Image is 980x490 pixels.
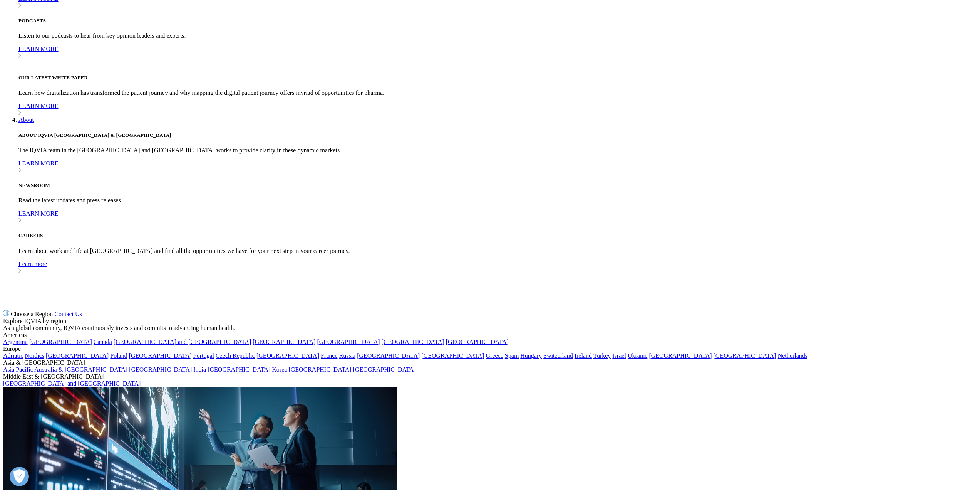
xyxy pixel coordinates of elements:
a: Israel [612,352,626,359]
a: Switzerland [543,352,573,359]
a: Ireland [575,352,592,359]
a: Spain [505,352,519,359]
h5: CAREERS [18,232,965,239]
a: LEARN MORE [18,210,965,224]
a: Asia Pacific [3,366,33,373]
a: [GEOGRAPHIC_DATA] [353,366,416,373]
div: Middle East & [GEOGRAPHIC_DATA] [3,373,965,380]
a: Contact Us [54,311,82,317]
p: Learn how digitalization has transformed the patient journey and why mapping the digital patient ... [18,89,965,96]
a: LEARN MORE [18,45,965,59]
a: [GEOGRAPHIC_DATA] [129,352,192,359]
div: Explore IQVIA by region [3,318,965,325]
div: Asia & [GEOGRAPHIC_DATA] [3,359,965,366]
p: The IQVIA team in the [GEOGRAPHIC_DATA] and [GEOGRAPHIC_DATA] works to provide clarity in these d... [18,147,965,154]
a: [GEOGRAPHIC_DATA] [253,338,315,345]
a: Greece [486,352,503,359]
a: Learn more [18,261,965,274]
a: Poland [110,352,127,359]
a: France [321,352,338,359]
a: [GEOGRAPHIC_DATA] [421,352,484,359]
a: Netherlands [778,352,807,359]
a: Adriatic [3,352,23,359]
h5: NEWSROOM [18,182,965,189]
div: Europe [3,345,965,352]
a: Czech Republic [216,352,255,359]
a: [GEOGRAPHIC_DATA] [256,352,319,359]
a: [GEOGRAPHIC_DATA] [208,366,270,373]
a: Nordics [25,352,44,359]
h5: PODCASTS [18,18,965,24]
a: India [193,366,206,373]
h5: OUR LATEST WHITE PAPER [18,75,965,81]
h5: ABOUT IQVIA [GEOGRAPHIC_DATA] & [GEOGRAPHIC_DATA] [18,132,965,138]
div: Americas [3,332,965,338]
a: [GEOGRAPHIC_DATA] [46,352,109,359]
a: Canada [94,338,112,345]
a: [GEOGRAPHIC_DATA] and [GEOGRAPHIC_DATA] [3,380,141,387]
p: Learn about work and life at [GEOGRAPHIC_DATA] and find all the opportunities we have for your ne... [18,248,965,254]
p: Listen to our podcasts to hear from key opinion leaders and experts. [18,32,965,39]
button: Open Preferences [10,467,29,486]
a: [GEOGRAPHIC_DATA] [382,338,444,345]
a: [GEOGRAPHIC_DATA] [317,338,380,345]
a: [GEOGRAPHIC_DATA] [446,338,509,345]
a: Turkey [593,352,611,359]
a: [GEOGRAPHIC_DATA] and [GEOGRAPHIC_DATA] [114,338,251,345]
p: Read the latest updates and press releases. [18,197,965,204]
a: LEARN MORE [18,160,965,174]
a: LEARN MORE [18,103,965,116]
a: [GEOGRAPHIC_DATA] [357,352,420,359]
a: Ukraine [628,352,648,359]
a: Australia & [GEOGRAPHIC_DATA] [34,366,127,373]
a: About [18,116,34,123]
a: Hungary [520,352,542,359]
a: Russia [339,352,356,359]
a: [GEOGRAPHIC_DATA] [29,338,92,345]
a: Portugal [193,352,214,359]
a: [GEOGRAPHIC_DATA] [649,352,712,359]
span: Choose a Region [11,311,53,317]
a: Argentina [3,338,28,345]
img: IQVIA Healthcare Information Technology and Pharma Clinical Research Company [3,288,72,300]
div: As a global community, IQVIA continuously invests and commits to advancing human health. [3,325,965,332]
a: Korea [272,366,287,373]
a: [GEOGRAPHIC_DATA] [129,366,192,373]
a: [GEOGRAPHIC_DATA] [714,352,776,359]
a: [GEOGRAPHIC_DATA] [288,366,351,373]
